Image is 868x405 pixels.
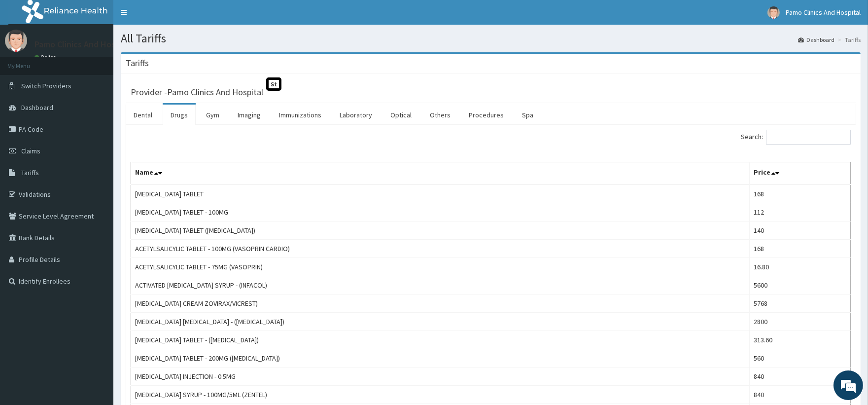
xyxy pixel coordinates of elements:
a: Laboratory [332,105,380,125]
a: Others [422,105,458,125]
a: Procedures [461,105,512,125]
img: User Image [5,30,27,52]
span: Dashboard [21,103,53,112]
td: 140 [750,221,851,240]
th: Name [131,162,750,185]
td: ACTIVATED [MEDICAL_DATA] SYRUP - (INFACOL) [131,276,750,295]
label: Search: [741,130,851,145]
td: [MEDICAL_DATA] TABLET ([MEDICAL_DATA]) [131,221,750,240]
span: Pamo Clinics And Hospital [786,8,861,17]
td: 5600 [750,276,851,295]
a: Optical [382,105,419,125]
td: 2800 [750,313,851,331]
td: 16.80 [750,258,851,276]
td: [MEDICAL_DATA] TABLET [131,184,750,203]
img: User Image [767,6,780,19]
td: [MEDICAL_DATA] INJECTION - 0.5MG [131,368,750,386]
td: [MEDICAL_DATA] TABLET - ([MEDICAL_DATA]) [131,331,750,349]
td: 840 [750,386,851,404]
a: Gym [198,105,227,125]
a: Online [35,54,58,61]
td: ACETYLSALICYLIC TABLET - 75MG (VASOPRIN) [131,258,750,276]
h3: Provider - Pamo Clinics And Hospital [131,88,263,97]
td: [MEDICAL_DATA] [MEDICAL_DATA] - ([MEDICAL_DATA]) [131,313,750,331]
a: Drugs [163,105,196,125]
a: Dashboard [798,36,834,44]
li: Tariffs [835,36,861,44]
input: Search: [766,130,851,145]
td: 840 [750,368,851,386]
a: Imaging [230,105,269,125]
h1: All Tariffs [121,32,861,45]
span: Tariffs [21,168,39,177]
th: Price [750,162,851,185]
td: ACETYLSALICYLIC TABLET - 100MG (VASOPRIN CARDIO) [131,240,750,258]
td: 168 [750,240,851,258]
td: 560 [750,349,851,368]
td: [MEDICAL_DATA] TABLET - 200MG ([MEDICAL_DATA]) [131,349,750,368]
span: St [266,77,281,91]
td: 5768 [750,295,851,313]
a: Dental [126,105,160,125]
span: Switch Providers [21,81,71,90]
span: Claims [21,147,40,155]
p: Pamo Clinics And Hospital [35,40,133,49]
td: 112 [750,203,851,221]
td: [MEDICAL_DATA] TABLET - 100MG [131,203,750,221]
h3: Tariffs [126,59,149,68]
td: [MEDICAL_DATA] SYRUP - 100MG/5ML (ZENTEL) [131,386,750,404]
td: 168 [750,184,851,203]
td: [MEDICAL_DATA] CREAM ZOVIRAX/VICREST) [131,295,750,313]
a: Immunizations [271,105,329,125]
td: 313.60 [750,331,851,349]
a: Spa [514,105,541,125]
